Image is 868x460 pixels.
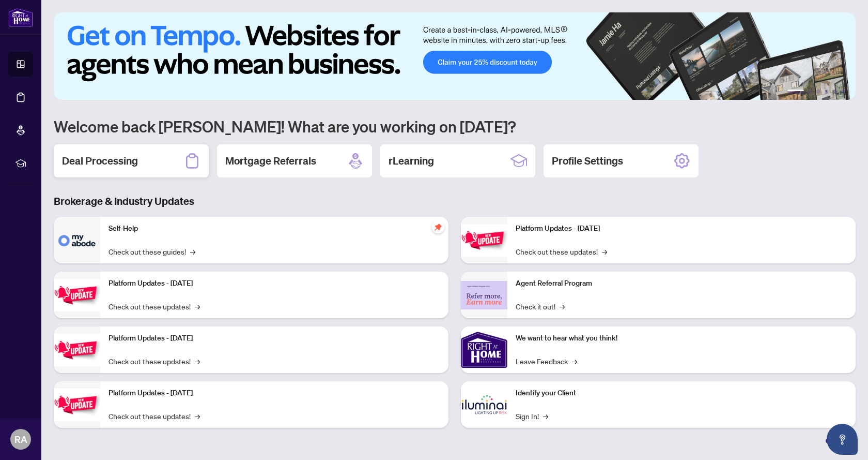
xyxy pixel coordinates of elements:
a: Check it out!→ [516,301,565,312]
a: Check out these updates!→ [109,355,200,367]
img: Slide 0 [54,12,856,100]
button: 4 [825,90,829,94]
a: Check out these guides!→ [109,246,195,257]
p: Identify your Client [516,388,847,399]
button: 1 [787,90,804,94]
img: logo [8,8,33,27]
span: RA [14,432,27,447]
span: → [195,301,200,312]
p: Agent Referral Program [516,278,847,289]
h2: Deal Processing [62,154,138,168]
img: Identify your Client [461,381,507,428]
h3: Brokerage & Industry Updates [54,194,856,209]
p: Self-Help [109,223,440,234]
img: We want to hear what you think! [461,327,507,373]
span: → [602,246,607,257]
button: Open asap [827,424,858,455]
span: → [195,355,200,367]
h1: Welcome back [PERSON_NAME]! What are you working on [DATE]? [54,116,856,136]
img: Platform Updates - July 21, 2025 [54,334,100,366]
a: Leave Feedback→ [516,355,577,367]
span: → [560,301,565,312]
button: 2 [808,90,812,94]
img: Platform Updates - September 16, 2025 [54,279,100,311]
img: Platform Updates - July 8, 2025 [54,389,100,421]
img: Self-Help [54,217,100,263]
a: Check out these updates!→ [516,246,607,257]
p: Platform Updates - [DATE] [109,278,440,289]
a: Check out these updates!→ [109,410,200,422]
h2: rLearning [389,154,434,168]
a: Sign In!→ [516,410,548,422]
button: 3 [816,90,820,94]
span: pushpin [432,221,444,233]
button: 6 [841,90,845,94]
p: Platform Updates - [DATE] [109,333,440,344]
span: → [543,410,548,422]
a: Check out these updates!→ [109,301,200,312]
p: We want to hear what you think! [516,333,847,344]
h2: Profile Settings [552,154,623,168]
img: Agent Referral Program [461,281,507,309]
span: → [572,355,577,367]
button: 5 [833,90,837,94]
span: → [190,246,195,257]
p: Platform Updates - [DATE] [109,388,440,399]
span: → [195,410,200,422]
p: Platform Updates - [DATE] [516,223,847,234]
img: Platform Updates - June 23, 2025 [461,224,507,257]
h2: Mortgage Referrals [225,154,316,168]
